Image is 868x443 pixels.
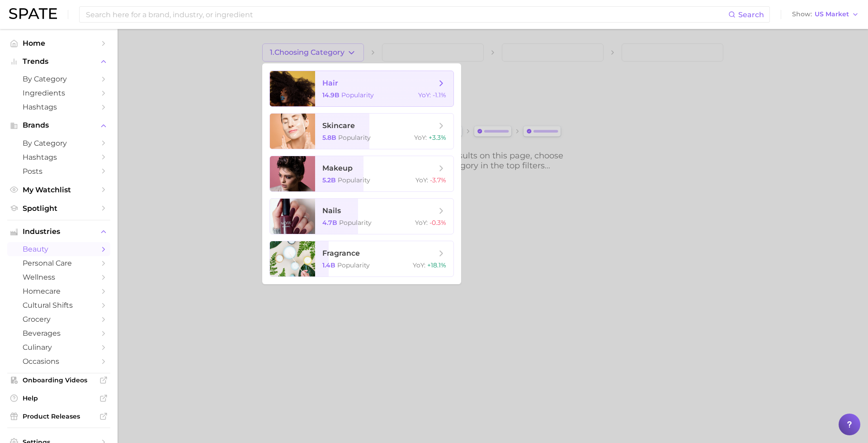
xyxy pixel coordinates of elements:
span: US Market [815,12,849,17]
span: Brands [23,121,95,129]
span: -0.3% [429,219,446,227]
span: wellness [23,273,95,281]
a: beverages [7,326,110,340]
a: Onboarding Videos [7,373,110,387]
a: Hashtags [7,150,110,164]
button: Trends [7,55,110,68]
a: Posts [7,164,110,178]
a: grocery [7,312,110,326]
span: homecare [23,287,95,295]
span: 4.7b [322,219,337,227]
img: SPATE [9,8,57,19]
span: YoY : [415,176,428,184]
a: Hashtags [7,100,110,114]
a: Home [7,36,110,50]
span: Help [23,394,95,402]
span: Posts [23,167,95,176]
span: cultural shifts [23,301,95,310]
span: Popularity [338,133,371,142]
span: Home [23,39,95,48]
span: YoY : [418,91,431,99]
span: Ingredients [23,89,95,97]
span: Popularity [337,261,370,269]
span: Show [792,12,812,17]
a: by Category [7,136,110,150]
span: 5.2b [322,176,336,184]
span: Trends [23,57,95,66]
span: personal care [23,259,95,267]
span: 14.9b [322,91,340,99]
a: Ingredients [7,86,110,100]
span: Popularity [339,219,372,227]
span: -1.1% [433,91,446,99]
a: culinary [7,340,110,354]
a: occasions [7,354,110,368]
span: occasions [23,357,95,366]
a: wellness [7,270,110,284]
span: hair [322,79,338,87]
a: beauty [7,242,110,256]
span: beauty [23,245,95,253]
span: 5.8b [322,133,336,142]
span: culinary [23,343,95,352]
span: Popularity [341,91,374,99]
span: fragrance [322,249,360,257]
a: My Watchlist [7,183,110,197]
a: cultural shifts [7,298,110,312]
a: by Category [7,72,110,86]
button: ShowUS Market [790,9,861,20]
span: YoY : [413,261,425,269]
a: Spotlight [7,201,110,215]
span: by Category [23,75,95,83]
a: Help [7,391,110,405]
span: Hashtags [23,103,95,111]
span: -3.7% [430,176,446,184]
span: YoY : [415,219,428,227]
span: makeup [322,164,353,172]
span: Onboarding Videos [23,376,95,384]
input: Search here for a brand, industry, or ingredient [85,7,728,22]
ul: 1.Choosing Category [262,63,461,284]
span: by Category [23,139,95,148]
span: nails [322,206,341,215]
span: Search [738,10,764,19]
span: Popularity [338,176,370,184]
a: homecare [7,284,110,298]
span: Industries [23,228,95,236]
span: My Watchlist [23,186,95,194]
button: Brands [7,119,110,132]
span: Product Releases [23,412,95,420]
span: +3.3% [429,133,446,142]
button: Industries [7,225,110,238]
a: personal care [7,256,110,270]
a: Product Releases [7,410,110,423]
span: Hashtags [23,153,95,162]
span: YoY : [414,133,427,142]
span: Spotlight [23,204,95,213]
span: skincare [322,121,355,130]
span: grocery [23,315,95,324]
span: 1.4b [322,261,335,269]
span: beverages [23,329,95,338]
span: +18.1% [427,261,446,269]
